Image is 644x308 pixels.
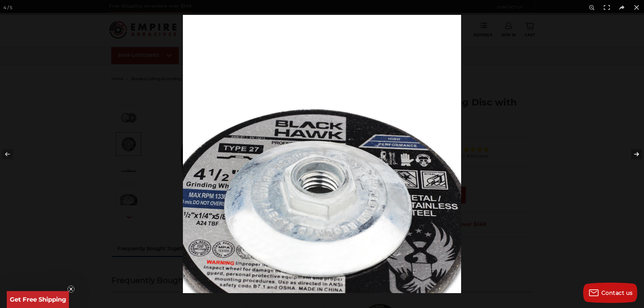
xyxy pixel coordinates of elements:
span: Contact us [601,290,633,296]
button: Next (arrow right) [620,137,644,171]
button: Contact us [583,283,637,303]
div: Get Free ShippingClose teaser [7,291,69,308]
img: Black-Hawk-4-1_2-grinding-disc-threaded-hub-detail__95603.1701718541.jpg [183,15,461,293]
button: Close teaser [68,286,74,292]
span: Get Free Shipping [10,296,66,303]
